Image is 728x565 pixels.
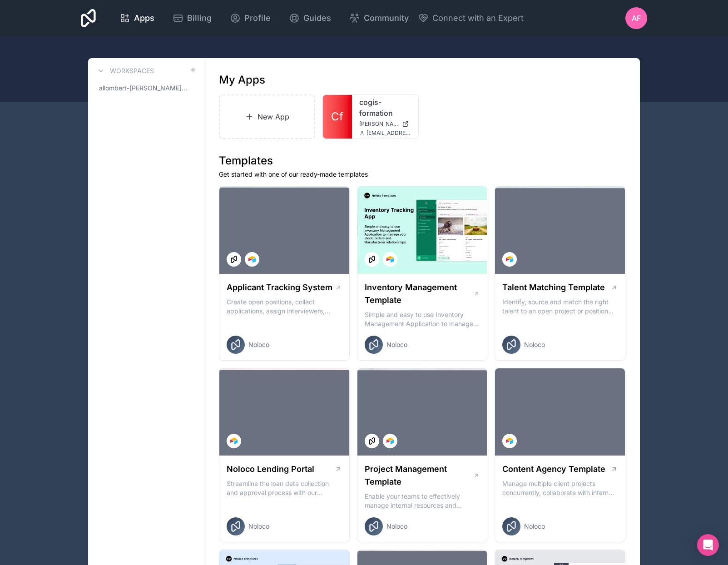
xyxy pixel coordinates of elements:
a: Community [342,8,416,28]
h1: Inventory Management Template [365,281,474,307]
span: Noloco [248,522,269,531]
a: Profile [223,8,278,28]
img: Airtable Logo [506,437,513,445]
img: Airtable Logo [386,256,394,263]
h1: Talent Matching Template [502,281,605,294]
span: Connect with an Expert [432,12,524,25]
a: [PERSON_NAME][DOMAIN_NAME] [359,120,411,128]
a: Cf [323,95,352,139]
span: Noloco [524,522,545,531]
h1: Templates [219,154,625,168]
p: Streamline the loan data collection and approval process with our Lending Portal template. [227,479,342,497]
a: allombert-[PERSON_NAME]-workspace [95,80,197,96]
button: Connect with an Expert [418,12,524,25]
p: Simple and easy to use Inventory Management Application to manage your stock, orders and Manufact... [365,310,480,328]
a: New App [219,94,315,139]
img: Airtable Logo [230,437,238,445]
span: Noloco [386,340,407,349]
p: Manage multiple client projects concurrently, collaborate with internal and external stakeholders... [502,479,618,497]
img: Airtable Logo [386,437,394,445]
h3: Workspaces [110,66,154,75]
span: Profile [244,12,271,25]
h1: Noloco Lending Portal [227,463,314,476]
h1: Project Management Template [365,463,473,488]
h1: Content Agency Template [502,463,605,476]
span: [PERSON_NAME][DOMAIN_NAME] [359,120,398,128]
p: Create open positions, collect applications, assign interviewers, centralise candidate feedback a... [227,297,342,316]
h1: My Apps [219,73,265,87]
span: allombert-[PERSON_NAME]-workspace [99,84,189,93]
span: Community [364,12,409,25]
span: Cf [331,109,343,124]
span: Billing [187,12,212,25]
h1: Applicant Tracking System [227,281,332,294]
span: Guides [303,12,331,25]
img: Airtable Logo [506,256,513,263]
div: Open Intercom Messenger [697,534,719,556]
a: Workspaces [95,65,154,76]
img: Airtable Logo [248,256,256,263]
span: Noloco [386,522,407,531]
span: AF [632,13,641,24]
a: Apps [112,8,162,28]
a: Guides [282,8,338,28]
p: Enable your teams to effectively manage internal resources and execute client projects on time. [365,492,480,510]
span: Noloco [524,340,545,349]
a: Billing [165,8,219,28]
p: Get started with one of our ready-made templates [219,170,625,179]
span: Noloco [248,340,269,349]
a: cogis-formation [359,97,411,119]
span: Apps [134,12,154,25]
p: Identify, source and match the right talent to an open project or position with our Talent Matchi... [502,297,618,316]
span: [EMAIL_ADDRESS][PERSON_NAME][DOMAIN_NAME] [366,129,411,137]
